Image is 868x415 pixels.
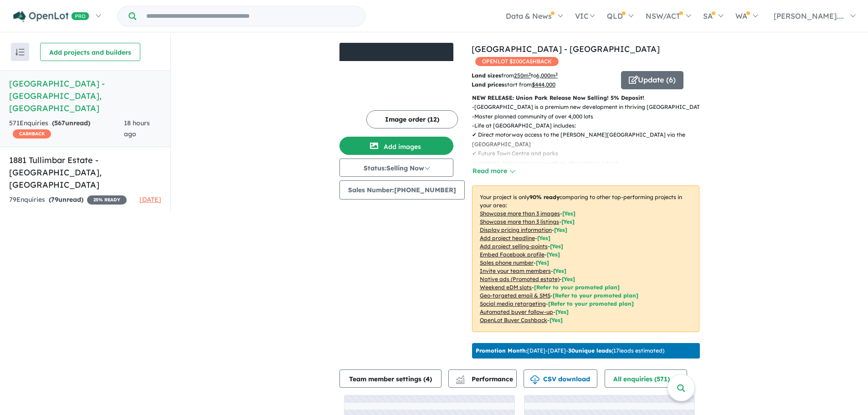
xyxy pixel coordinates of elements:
button: All enquiries (571) [605,369,687,388]
u: Weekend eDM slots [480,284,532,291]
img: Openlot PRO Logo White [13,11,89,22]
img: download icon [530,375,539,384]
span: Performance [457,375,513,383]
u: $ 444,000 [532,81,555,88]
b: Land sizes [472,72,501,79]
span: [ Yes ] [561,218,575,225]
u: Add project selling-points [480,243,548,250]
span: OPENLOT $ 200 CASHBACK [475,57,559,66]
sup: 2 [529,72,531,77]
u: Automated buyer follow-up [480,308,553,315]
button: Read more [472,166,515,176]
p: - Master planned community of over 4,000 lots [472,112,707,121]
img: bar-chart.svg [456,378,465,384]
span: CASHBACK [13,129,51,138]
button: Sales Number:[PHONE_NUMBER] [339,180,465,200]
u: Social media retargeting [480,300,546,307]
h5: [GEOGRAPHIC_DATA] - [GEOGRAPHIC_DATA] , [GEOGRAPHIC_DATA] [9,77,161,114]
u: Geo-targeted email & SMS [480,292,550,299]
span: 4 [426,375,430,383]
button: Add projects and builders [40,43,140,61]
u: Invite your team members [480,267,551,274]
span: [ Yes ] [537,235,550,241]
u: Native ads (Promoted estate) [480,276,560,282]
p: - Life at [GEOGRAPHIC_DATA] includes: ✔ Direct motorway access to the [PERSON_NAME][GEOGRAPHIC_DA... [472,121,707,186]
p: start from [472,80,614,89]
span: 18 hours ago [124,119,150,138]
span: [DATE] [139,195,161,204]
button: Status:Selling Now [339,159,453,177]
u: Showcase more than 3 images [480,210,560,217]
u: Add project headline [480,235,535,241]
span: [Yes] [562,276,575,282]
span: 567 [54,119,65,127]
u: OpenLot Buyer Cashback [480,317,547,323]
img: line-chart.svg [456,375,464,380]
p: from [472,71,614,80]
span: [ Yes ] [562,210,575,217]
span: [Yes] [550,317,563,323]
button: Add images [339,137,453,155]
u: Display pricing information [480,226,552,233]
button: CSV download [524,369,597,388]
img: sort.svg [15,49,25,56]
b: Land prices [472,81,504,88]
p: [DATE] - [DATE] - ( 17 leads estimated) [476,347,664,355]
div: 571 Enquir ies [9,118,124,140]
button: Performance [448,369,517,388]
span: [ Yes ] [547,251,560,258]
div: 79 Enquir ies [9,195,127,205]
span: [ Yes ] [554,226,567,233]
span: [ Yes ] [553,267,566,274]
h5: 1881 Tullimbar Estate - [GEOGRAPHIC_DATA] , [GEOGRAPHIC_DATA] [9,154,161,191]
span: [Refer to your promoted plan] [548,300,634,307]
button: Image order (12) [366,110,458,128]
span: [Refer to your promoted plan] [534,284,620,291]
p: - [GEOGRAPHIC_DATA] is a premium new development in thriving [GEOGRAPHIC_DATA]. [472,102,707,112]
p: NEW RELEASE: Union Park Release Now Selling! 5% Deposit! [472,93,699,102]
span: to [531,72,558,79]
span: [ Yes ] [550,243,563,250]
sup: 2 [555,72,558,77]
u: 6,000 m [536,72,558,79]
strong: ( unread) [52,119,90,127]
strong: ( unread) [49,195,83,204]
span: [Refer to your promoted plan] [553,292,638,299]
span: [Yes] [555,308,569,315]
u: Sales phone number [480,259,534,266]
p: Your project is only comparing to other top-performing projects in your area: - - - - - - - - - -... [472,185,699,332]
u: 250 m [514,72,531,79]
a: [GEOGRAPHIC_DATA] - [GEOGRAPHIC_DATA] [472,44,660,54]
u: Showcase more than 3 listings [480,218,559,225]
span: [ Yes ] [536,259,549,266]
b: 30 unique leads [568,347,611,354]
span: 25 % READY [87,195,127,205]
button: Team member settings (4) [339,369,442,388]
button: Update (6) [621,71,683,89]
u: Embed Facebook profile [480,251,544,258]
input: Try estate name, suburb, builder or developer [138,6,363,26]
span: 79 [51,195,58,204]
span: [PERSON_NAME].... [774,11,844,20]
b: 90 % ready [529,194,560,200]
b: Promotion Month: [476,347,527,354]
